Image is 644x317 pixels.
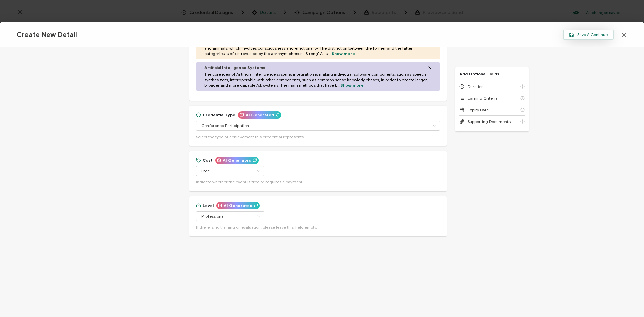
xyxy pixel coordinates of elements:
[246,113,274,117] span: AI Generated
[17,31,77,39] span: Create New Detail
[224,204,252,208] span: AI Generated
[196,112,281,117] div: Credential Type
[563,30,614,40] button: Save & Continue
[204,40,432,56] span: Artificial intelligence (AI) is intelligence demonstrated by machines, unlike the natural intelli...
[223,158,251,162] span: AI Generated
[468,84,484,89] span: Duration
[196,179,303,184] span: Indicate whether the event is free or requires a payment.
[340,83,364,88] span: Show more
[332,51,355,56] span: Show more
[569,32,608,37] span: Save & Continue
[196,158,259,163] div: Cost
[196,225,317,230] span: If there is no training or evaluation, please leave this field empty.
[196,166,264,176] input: Select
[610,285,644,317] iframe: Chat Widget
[455,71,503,76] p: Add Optional Fields
[204,65,265,70] span: Artificial Intelligence Systems
[196,203,260,208] div: Level
[196,121,440,131] input: Select Type
[468,96,498,101] span: Earning Criteria
[196,211,264,221] input: Select
[196,134,305,139] span: Select the type of achievement this credential represents.
[204,72,432,88] span: The core idea of Artificial Intelligence systems integration is making individual software compon...
[468,119,511,124] span: Supporting Documents
[468,107,489,112] span: Expiry Date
